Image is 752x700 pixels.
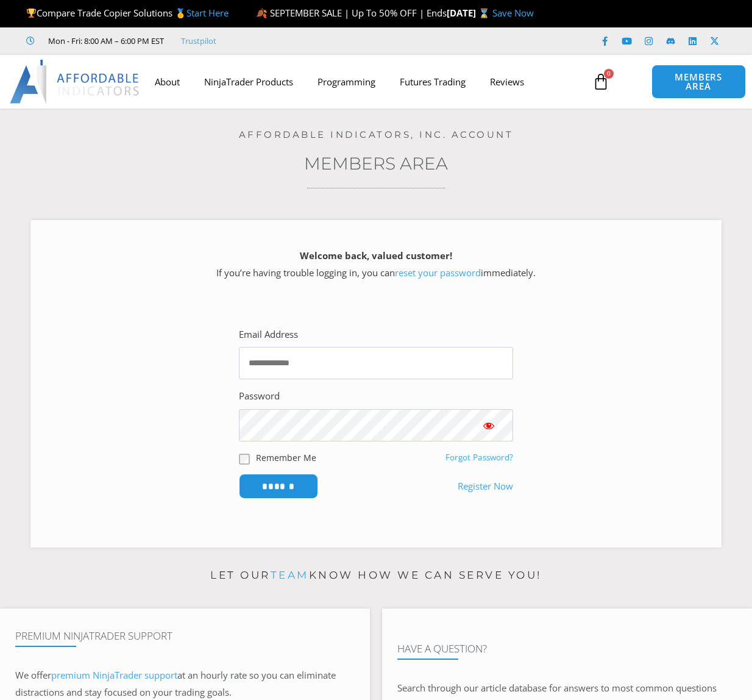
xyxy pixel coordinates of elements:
[664,73,733,91] span: MEMBERS AREA
[651,65,746,99] a: MEMBERS AREA
[388,68,478,96] a: Futures Trading
[304,153,448,174] a: Members Area
[26,7,229,19] span: Compare Trade Copier Solutions 🥇
[239,388,280,405] label: Password
[300,249,452,262] strong: Welcome back, valued customer!
[181,34,216,48] a: Trustpilot
[305,68,388,96] a: Programming
[445,452,513,463] a: Forgot Password?
[45,34,164,48] span: Mon - Fri: 8:00 AM – 6:00 PM EST
[192,68,305,96] a: NinjaTrader Products
[271,569,309,581] a: team
[10,60,141,104] img: LogoAI | Affordable Indicators – NinjaTrader
[52,248,700,282] p: If you’re having trouble logging in, you can immediately.
[15,630,355,642] h4: Premium NinjaTrader Support
[256,7,447,19] span: 🍂 SEPTEMBER SALE | Up To 50% OFF | Ends
[574,64,628,99] a: 0
[256,451,316,464] label: Remember Me
[397,643,737,655] h4: Have A Question?
[186,7,229,19] a: Start Here
[51,669,177,681] a: premium NinjaTrader support
[478,68,536,96] a: Reviews
[143,68,586,96] nav: Menu
[492,7,534,19] a: Save Now
[143,68,192,96] a: About
[239,129,514,140] a: Affordable Indicators, Inc. Account
[239,326,298,343] label: Email Address
[27,9,36,18] img: 🏆
[458,478,513,495] a: Register Now
[395,266,481,279] a: reset your password
[15,669,336,698] span: at an hourly rate so you can eliminate distractions and stay focused on your trading goals.
[15,669,51,681] span: We offer
[447,7,492,19] strong: [DATE] ⌛
[604,69,614,79] span: 0
[464,409,513,441] button: Show password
